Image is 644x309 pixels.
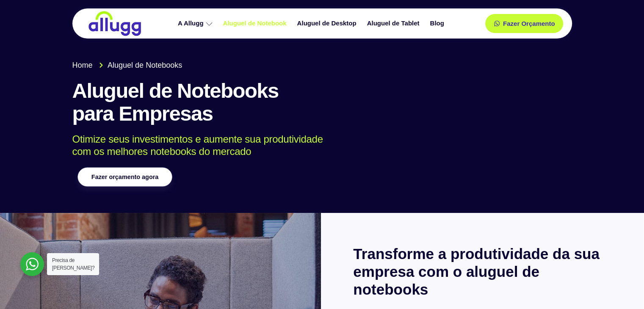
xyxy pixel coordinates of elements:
img: locação de TI é Allugg [87,11,142,36]
a: Aluguel de Notebook [219,16,293,31]
a: Blog [426,16,450,31]
div: Widget de chat [492,201,644,309]
span: Home [72,60,93,71]
h1: Aluguel de Notebooks para Empresas [72,80,572,125]
a: Aluguel de Tablet [363,16,426,31]
h2: Transforme a produtividade da sua empresa com o aluguel de notebooks [353,245,611,298]
span: Aluguel de Notebooks [105,60,182,71]
a: Fazer orçamento agora [77,168,172,187]
span: Fazer orçamento agora [91,174,158,180]
p: Otimize seus investimentos e aumente sua produtividade com os melhores notebooks do mercado [72,133,560,158]
span: Fazer Orçamento [503,20,555,27]
iframe: Chat Widget [492,201,644,309]
span: Precisa de [PERSON_NAME]? [52,257,94,271]
a: A Allugg [174,16,219,31]
a: Aluguel de Desktop [293,16,363,31]
a: Fazer Orçamento [485,14,564,33]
